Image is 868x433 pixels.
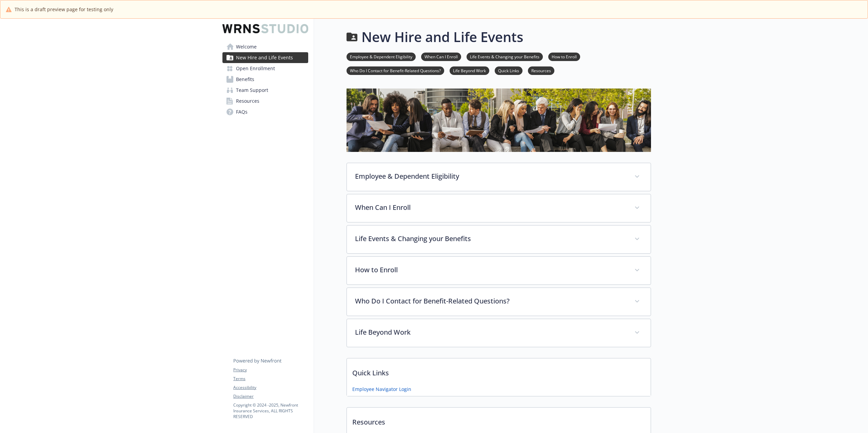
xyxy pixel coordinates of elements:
p: When Can I Enroll [355,202,626,213]
span: Open Enrollment [236,63,275,74]
span: Team Support [236,85,268,96]
span: Welcome [236,41,257,52]
a: Resources [222,96,308,106]
a: Life Events & Changing your Benefits [467,53,543,60]
a: Employee Navigator Login [352,386,411,393]
p: How to Enroll [355,265,626,275]
p: Employee & Dependent Eligibility [355,171,626,181]
div: Life Events & Changing your Benefits [347,225,651,253]
img: new hire page banner [347,88,651,152]
p: Life Events & Changing your Benefits [355,234,626,244]
a: Resources [528,67,554,74]
a: When Can I Enroll [421,53,461,60]
a: Life Beyond Work [450,67,489,74]
p: Resources [347,408,651,433]
a: Team Support [222,85,308,96]
a: FAQs [222,106,308,117]
span: Benefits [236,74,254,85]
a: Accessibility [233,385,308,391]
a: Disclaimer [233,393,308,399]
div: Life Beyond Work [347,319,651,347]
a: How to Enroll [548,53,580,60]
a: Quick Links [495,67,522,74]
div: Employee & Dependent Eligibility [347,163,651,191]
a: Terms [233,376,308,382]
span: Resources [236,96,259,106]
a: Employee & Dependent Eligibility [347,53,416,60]
h1: New Hire and Life Events [361,27,523,47]
a: Open Enrollment [222,63,308,74]
div: Who Do I Contact for Benefit-Related Questions? [347,288,651,316]
span: FAQs [236,106,248,117]
a: Privacy [233,367,308,373]
span: This is a draft preview page for testing only [15,6,113,13]
p: Copyright © 2024 - 2025 , Newfront Insurance Services, ALL RIGHTS RESERVED [233,402,308,419]
p: Quick Links [347,358,651,383]
a: New Hire and Life Events [222,52,308,63]
p: Who Do I Contact for Benefit-Related Questions? [355,296,626,306]
a: Benefits [222,74,308,85]
div: How to Enroll [347,257,651,284]
div: When Can I Enroll [347,194,651,222]
p: Life Beyond Work [355,327,626,337]
span: New Hire and Life Events [236,52,293,63]
a: Welcome [222,41,308,52]
a: Who Do I Contact for Benefit-Related Questions? [347,67,444,74]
